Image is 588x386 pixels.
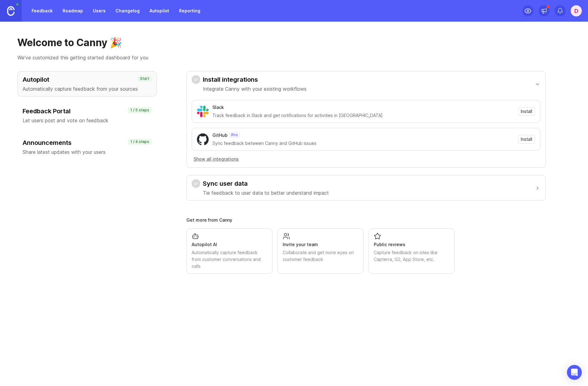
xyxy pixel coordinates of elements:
a: Public reviewsCapture feedback on sites like Capterra, G2, App Store, etc. [368,228,455,274]
button: Feedback PortalLet users post and vote on feedback1 / 5 steps [17,103,157,128]
a: Reporting [175,5,204,16]
p: 1 / 4 steps [130,139,149,144]
div: Sync feedback between Canny and GitHub issues [212,140,514,147]
a: Show all integrations [192,156,540,163]
h1: Welcome to Canny 🎉 [17,37,571,49]
a: Autopilot [146,5,173,16]
div: Get more from Canny [186,218,546,222]
div: Autopilot AI [192,241,267,248]
div: Install integrationsIntegrate Canny with your existing workflows [192,96,540,167]
button: Install integrationsIntegrate Canny with your existing workflows [192,72,540,96]
div: Open Intercom Messenger [567,365,582,380]
div: Collaborate and get more eyes on customer feedback [283,249,358,263]
a: Users [89,5,109,16]
button: Install [518,107,535,116]
button: AutopilotAutomatically capture feedback from your sourcesStart [17,71,157,97]
div: GitHub [212,132,228,139]
div: Automatically capture feedback from customer conversations and calls [192,249,267,270]
a: Roadmap [59,5,87,16]
p: Tie feedback to user data to better understand impact [203,189,329,197]
a: Autopilot AIAutomatically capture feedback from customer conversations and calls [186,228,272,274]
span: Install [521,136,532,142]
p: We've customized this getting started dashboard for you [17,54,571,61]
div: Track feedback in Slack and get notifications for activities in [GEOGRAPHIC_DATA] [212,112,514,119]
a: Changelog [112,5,143,16]
p: Automatically capture feedback from your sources [23,85,151,93]
button: d [571,5,582,16]
button: Install [518,135,535,144]
a: Feedback [28,5,56,16]
p: Share latest updates with your users [23,148,151,156]
h3: Sync user data [203,179,329,188]
img: GitHub [197,133,209,145]
a: Invite your teamCollaborate and get more eyes on customer feedback [277,228,364,274]
button: AnnouncementsShare latest updates with your users1 / 4 steps [17,134,157,160]
p: Start [140,76,149,81]
p: 1 / 5 steps [130,108,149,113]
p: Let users post and vote on feedback [23,117,151,124]
p: Integrate Canny with your existing workflows [203,85,307,93]
h3: Autopilot [23,75,151,84]
div: Slack [212,104,224,111]
h3: Feedback Portal [23,107,151,115]
button: Sync user dataTie feedback to user data to better understand impact [192,176,540,200]
img: Canny Home [7,6,15,16]
span: Install [521,108,532,115]
h3: Install integrations [203,75,307,84]
div: Invite your team [283,241,358,248]
img: Slack [197,106,209,117]
h3: Announcements [23,138,151,147]
p: Pro [231,132,238,137]
button: Show all integrations [192,156,241,163]
div: Capture feedback on sites like Capterra, G2, App Store, etc. [374,249,449,263]
div: Public reviews [374,241,449,248]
